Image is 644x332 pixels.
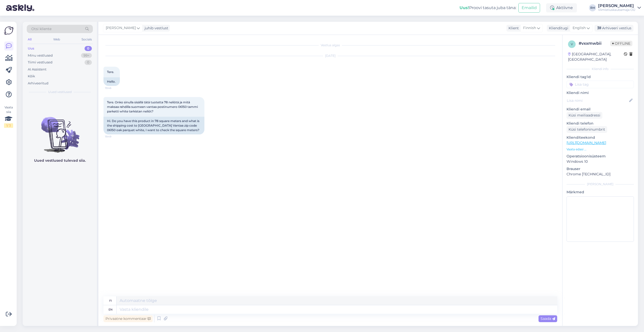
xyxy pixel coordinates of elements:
div: Klient [506,26,519,31]
div: Vestlus algas [103,43,557,48]
span: Otsi kliente [31,26,51,32]
span: v [571,42,573,46]
div: juhib vestlust [143,26,168,31]
div: Proovi tasuta juba täna: [460,5,516,11]
div: Hello. [103,77,120,86]
span: Uued vestlused [48,90,72,94]
div: 99+ [81,53,92,58]
input: Lisa nimi [567,98,628,103]
p: Kliendi email [567,107,634,112]
p: Kliendi telefon [567,121,634,126]
div: [PERSON_NAME] [598,4,635,8]
p: Vaata edasi ... [567,147,634,152]
button: Emailid [518,3,540,13]
span: Offline [610,41,632,46]
b: Uus! [460,5,469,10]
div: Vaata siia [4,105,13,128]
span: Finnish [523,25,536,31]
span: 19:46 [105,86,124,90]
div: Viimistluskaubamaja OÜ [598,8,635,12]
div: RH [589,4,596,11]
div: Web [52,36,61,43]
div: Arhiveeritud [28,81,48,86]
div: 1 / 3 [4,123,13,128]
p: Operatsioonisüsteem [567,154,634,159]
div: [DATE] [103,54,557,58]
div: Socials [80,36,93,43]
p: Kliendi tag'id [567,74,634,80]
span: 19:49 [105,135,124,138]
div: Kõik [28,74,35,79]
a: [PERSON_NAME]Viimistluskaubamaja OÜ [598,4,641,12]
div: Arhiveeri vestlus [595,25,633,32]
div: [GEOGRAPHIC_DATA], [GEOGRAPHIC_DATA] [568,52,624,62]
p: Klienditeekond [567,135,634,140]
span: [PERSON_NAME] [106,25,136,31]
div: Küsi telefoninumbrit [567,126,607,133]
span: Tere. Onko sinulla sisällä tätä tuotetta 78 neliötä ja mitä maksaa rahdilla suomeen vantaa postin... [107,100,199,113]
div: Klienditugi [547,26,568,31]
div: Minu vestlused [28,53,53,58]
div: All [27,36,33,43]
div: [PERSON_NAME] [567,182,634,186]
span: Tere. [107,70,114,74]
p: Brauser [567,166,634,172]
div: Aktiivne [546,3,577,12]
p: Chrome [TECHNICAL_ID] [567,172,634,177]
img: Askly Logo [4,26,14,35]
div: 0 [85,60,92,65]
div: Uus [28,46,34,51]
p: Märkmed [567,189,634,195]
img: No chats [23,108,97,153]
div: Privaatne kommentaar [103,315,153,322]
p: Kliendi nimi [567,90,634,96]
span: Saada [541,316,555,321]
div: 0 [85,46,92,51]
div: AI Assistent [28,67,46,72]
p: Uued vestlused tulevad siia. [34,158,86,163]
div: en [109,305,113,314]
a: [URL][DOMAIN_NAME] [567,140,606,145]
div: Hi. Do you have this product in 78 square meters and what is the shipping cost to [GEOGRAPHIC_DAT... [103,117,204,134]
span: English [573,25,586,31]
div: fi [109,296,112,305]
div: # vxxmwbii [579,40,610,46]
div: Tiimi vestlused [28,60,52,65]
input: Lisa tag [567,81,634,88]
div: Küsi meiliaadressi [567,112,602,119]
div: Kliendi info [567,67,634,71]
p: Windows 10 [567,159,634,164]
